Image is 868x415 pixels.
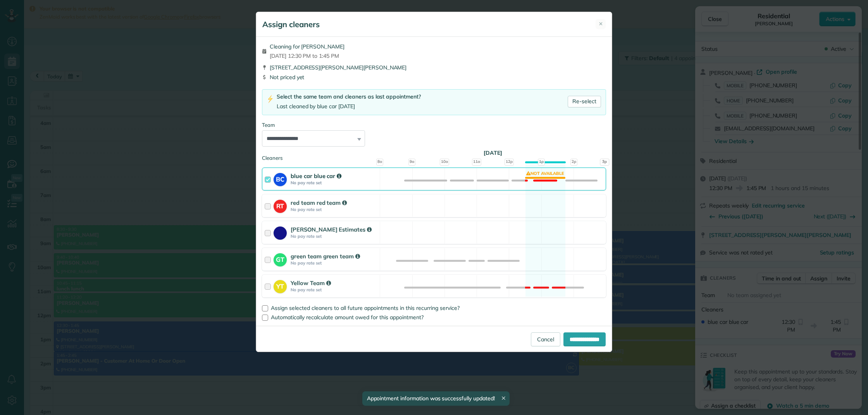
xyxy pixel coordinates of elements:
strong: No pay rate set [291,233,377,239]
span: Cleaning for [PERSON_NAME] [270,43,344,50]
span: Automatically recalculate amount owed for this appointment? [271,314,424,321]
span: ✕ [599,20,603,28]
div: Team [262,121,606,129]
div: Cleaners [262,154,606,157]
div: Appointment information was successfully updated! [362,391,509,406]
strong: blue car blue car [291,172,341,180]
strong: GT [274,253,287,264]
strong: No pay rate set [291,260,377,266]
span: Assign selected cleaners to all future appointments in this recurring service? [271,304,460,311]
strong: red team red team [291,199,347,206]
strong: Yellow Team [291,279,331,287]
h5: Assign cleaners [262,19,320,30]
a: Re-select [568,96,601,107]
a: Cancel [531,332,560,346]
strong: [PERSON_NAME] Estimates [291,226,372,233]
strong: YT [274,280,287,291]
img: lightning-bolt-icon-94e5364df696ac2de96d3a42b8a9ff6ba979493684c50e6bbbcda72601fa0d29.png [267,95,274,103]
span: [DATE] 12:30 PM to 1:45 PM [270,52,344,60]
div: [STREET_ADDRESS][PERSON_NAME][PERSON_NAME] [262,64,606,71]
strong: No pay rate set [291,207,377,212]
div: Not priced yet [262,73,606,81]
div: Select the same team and cleaners as last appointment? [277,93,421,101]
strong: No pay rate set [291,180,377,185]
strong: No pay rate set [291,287,377,292]
strong: RT [274,200,287,211]
div: Last cleaned by blue car [DATE] [277,102,421,111]
strong: BC [274,173,287,184]
strong: green team green team [291,252,360,260]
